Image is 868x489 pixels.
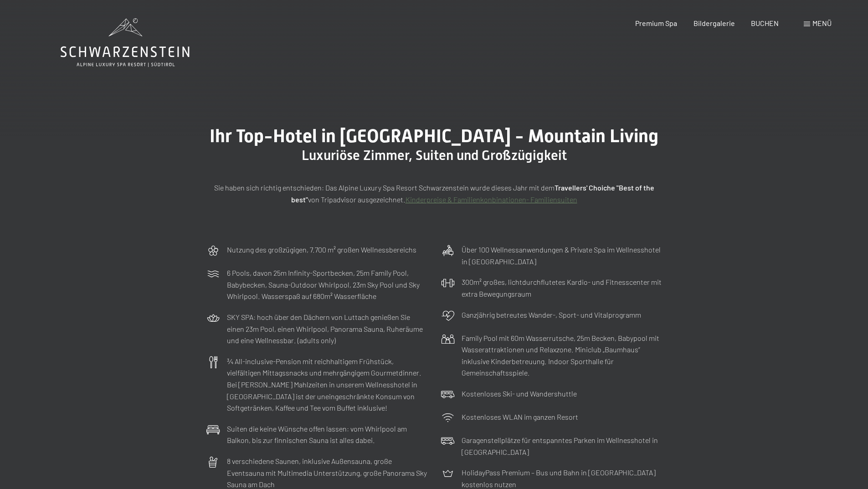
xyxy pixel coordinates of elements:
strong: Travellers' Choiche "Best of the best" [291,183,654,204]
p: SKY SPA: hoch über den Dächern von Luttach genießen Sie einen 23m Pool, einen Whirlpool, Panorama... [227,311,427,346]
p: Über 100 Wellnessanwendungen & Private Spa im Wellnesshotel in [GEOGRAPHIC_DATA] [462,244,662,267]
a: Premium Spa [635,19,677,27]
span: Ihr Top-Hotel in [GEOGRAPHIC_DATA] - Mountain Living [210,125,658,147]
p: Nutzung des großzügigen, 7.700 m² großen Wellnessbereichs [227,244,416,256]
a: Kinderpreise & Familienkonbinationen- Familiensuiten [406,195,577,204]
p: Sie haben sich richtig entschieden: Das Alpine Luxury Spa Resort Schwarzenstein wurde dieses Jahr... [206,182,662,205]
p: 6 Pools, davon 25m Infinity-Sportbecken, 25m Family Pool, Babybecken, Sauna-Outdoor Whirlpool, 23... [227,267,427,302]
p: Family Pool mit 60m Wasserrutsche, 25m Becken, Babypool mit Wasserattraktionen und Relaxzone. Min... [462,332,662,379]
p: Garagenstellplätze für entspanntes Parken im Wellnesshotel in [GEOGRAPHIC_DATA] [462,434,662,458]
p: ¾ All-inclusive-Pension mit reichhaltigem Frühstück, vielfältigen Mittagssnacks und mehrgängigem ... [227,355,427,414]
span: Menü [812,19,832,27]
span: Luxuriöse Zimmer, Suiten und Großzügigkeit [302,147,567,163]
p: Suiten die keine Wünsche offen lassen: vom Whirlpool am Balkon, bis zur finnischen Sauna ist alle... [227,423,427,446]
p: Kostenloses WLAN im ganzen Resort [462,411,578,423]
p: Ganzjährig betreutes Wander-, Sport- und Vitalprogramm [462,309,641,321]
p: Kostenloses Ski- und Wandershuttle [462,388,577,400]
a: Bildergalerie [693,19,735,27]
a: BUCHEN [751,19,779,27]
p: 300m² großes, lichtdurchflutetes Kardio- und Fitnesscenter mit extra Bewegungsraum [462,276,662,299]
